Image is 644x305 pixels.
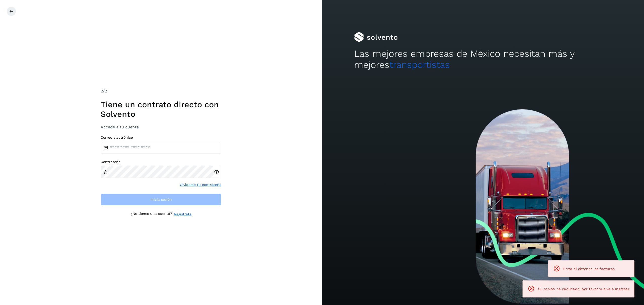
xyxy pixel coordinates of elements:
span: transportistas [389,59,450,70]
span: Error al obtener las facturas [563,267,615,271]
div: /2 [101,88,221,94]
a: Regístrate [174,212,191,217]
h1: Tiene un contrato directo con Solvento [101,100,221,119]
label: Correo electrónico [101,135,221,140]
label: Contraseña [101,160,221,164]
span: Su sesión ha caducado, por favor vuelva a ingresar. [538,287,630,291]
span: 2 [101,89,103,93]
p: ¿No tienes una cuenta? [131,212,172,217]
a: Olvidaste tu contraseña [180,182,221,187]
h2: Las mejores empresas de México necesitan más y mejores [354,48,612,71]
button: Inicia sesión [101,193,221,206]
span: Inicia sesión [150,198,172,201]
h3: Accede a tu cuenta [101,125,221,129]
